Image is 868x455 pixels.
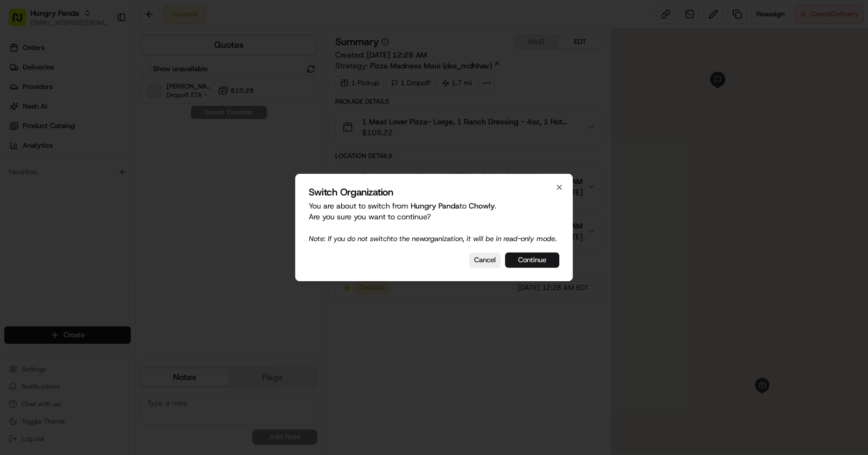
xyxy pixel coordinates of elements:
[309,200,559,244] p: You are about to switch from to . Are you sure you want to continue?
[469,252,501,268] button: Cancel
[411,201,459,211] span: Hungry Panda
[309,234,557,243] span: Note: If you do not switch to the new organization, it will be in read-only mode.
[309,187,559,197] h2: Switch Organization
[469,201,495,211] span: Chowly
[505,252,559,268] button: Continue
